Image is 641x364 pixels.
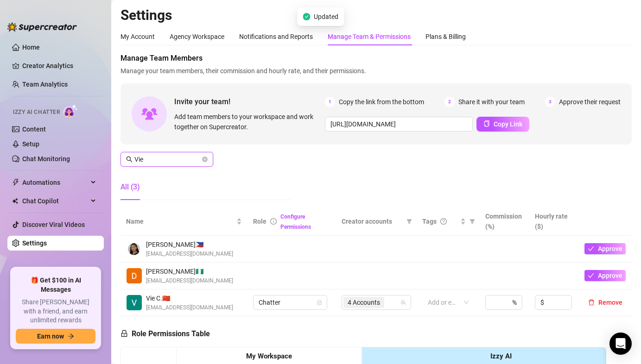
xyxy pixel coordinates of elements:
[468,214,477,228] span: filter
[559,97,621,107] span: Approve their request
[16,329,95,344] button: Earn nowarrow-right
[480,207,529,236] th: Commission (%)
[121,330,128,337] span: lock
[342,216,403,226] span: Creator accounts
[588,299,595,306] span: delete
[529,207,579,236] th: Hourly rate ($)
[246,352,292,360] strong: My Workspace
[22,44,40,51] a: Home
[545,97,555,107] span: 3
[146,293,233,303] span: Vie C. 🇨🇳
[314,12,338,22] span: Updated
[584,243,626,254] button: Approve
[584,297,626,308] button: Remove
[259,295,322,309] span: Chatter
[126,156,133,163] span: search
[270,218,277,225] span: info-circle
[22,221,85,228] a: Discover Viral Videos
[22,155,70,163] a: Chat Monitoring
[68,333,74,339] span: arrow-right
[202,157,208,162] button: close-circle
[328,31,411,42] div: Manage Team & Permissions
[13,108,60,117] span: Izzy AI Chatter
[12,198,18,204] img: Chat Copilot
[253,218,267,225] span: Role
[16,276,95,294] span: 🎁 Get $100 in AI Messages
[422,216,437,226] span: Tags
[490,352,512,360] strong: Izzy AI
[127,295,142,310] img: Vie Castillo
[63,104,78,118] img: AI Chatter
[22,194,88,208] span: Chat Copilot
[121,31,155,42] div: My Account
[174,96,325,107] span: Invite your team!
[22,175,88,190] span: Automations
[598,272,622,279] span: Approve
[22,140,39,148] a: Setup
[134,154,200,164] input: Search members
[588,245,594,252] span: check
[121,53,632,64] span: Manage Team Members
[22,81,68,88] a: Team Analytics
[348,297,380,308] span: 4 Accounts
[483,120,490,127] span: copy
[146,239,233,250] span: [PERSON_NAME] 🇵🇭
[444,97,455,107] span: 2
[146,250,233,258] span: [EMAIL_ADDRESS][DOMAIN_NAME]
[584,270,626,281] button: Approve
[476,117,529,132] button: Copy Link
[127,241,142,257] img: Marvie Zalzos
[146,276,233,285] span: [EMAIL_ADDRESS][DOMAIN_NAME]
[325,97,335,107] span: 1
[303,13,310,20] span: check-circle
[22,58,96,73] a: Creator Analytics
[343,297,384,308] span: 4 Accounts
[280,213,311,230] a: Configure Permissions
[174,112,321,132] span: Add team members to your workspace and work together on Supercreator.
[470,219,475,224] span: filter
[121,207,248,236] th: Name
[126,216,235,226] span: Name
[458,97,525,107] span: Share it with your team
[588,272,594,279] span: check
[239,31,313,42] div: Notifications and Reports
[494,120,522,128] span: Copy Link
[121,182,140,193] div: All (3)
[598,245,622,252] span: Approve
[121,66,632,76] span: Manage your team members, their commission and hourly rate, and their permissions.
[22,239,47,247] a: Settings
[121,6,632,24] h2: Settings
[440,218,447,225] span: question-circle
[16,298,95,325] span: Share [PERSON_NAME] with a friend, and earn unlimited rewards
[598,299,622,306] span: Remove
[406,219,412,224] span: filter
[339,97,424,107] span: Copy the link from the bottom
[7,22,77,31] img: logo-BBDzfeDw.svg
[146,266,233,276] span: [PERSON_NAME] 🇳🇬
[317,300,322,305] span: lock
[121,328,210,339] h5: Role Permissions Table
[400,300,406,305] span: team
[127,268,142,283] img: Damilola Doris
[609,333,632,355] div: Open Intercom Messenger
[37,333,64,340] span: Earn now
[405,214,414,228] span: filter
[12,179,19,186] span: thunderbolt
[425,31,466,42] div: Plans & Billing
[22,126,46,133] a: Content
[170,31,224,42] div: Agency Workspace
[146,303,233,312] span: [EMAIL_ADDRESS][DOMAIN_NAME]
